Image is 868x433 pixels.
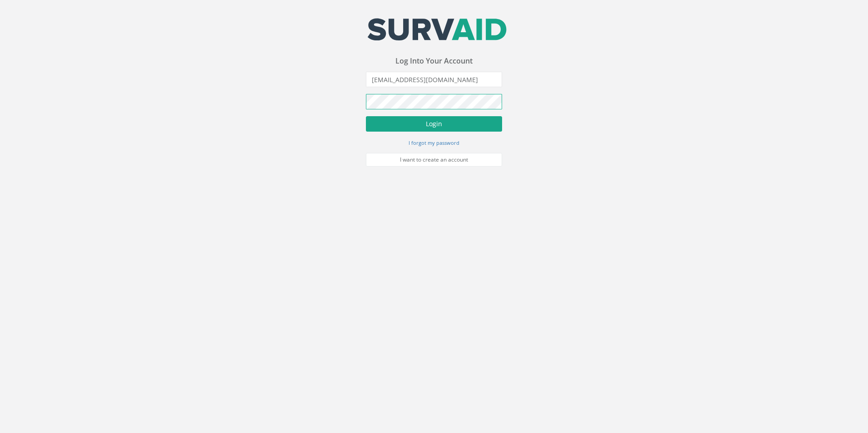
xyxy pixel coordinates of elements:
small: I forgot my password [409,139,459,146]
a: I forgot my password [409,138,459,147]
input: Email [366,72,502,87]
button: Login [366,116,502,132]
a: I want to create an account [366,153,502,167]
h3: Log Into Your Account [366,57,502,65]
